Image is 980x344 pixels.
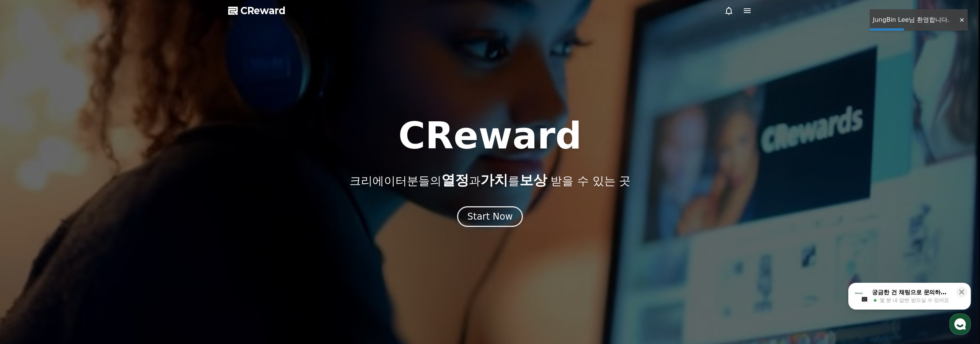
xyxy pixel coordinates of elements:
h1: CReward [398,117,581,154]
span: 열정 [441,172,469,188]
span: 보상 [519,172,547,188]
a: 대화 [51,243,99,262]
a: 홈 [2,243,51,262]
span: 대화 [70,254,79,261]
span: 설정 [118,254,127,260]
button: Start Now [457,206,523,227]
span: CReward [240,5,286,17]
span: 가치 [480,172,508,188]
a: CReward [228,5,286,17]
a: Start Now [457,214,523,221]
div: Start Now [467,210,513,223]
a: 설정 [99,243,147,262]
p: 크리에이터분들의 과 를 받을 수 있는 곳 [350,173,630,188]
span: 홈 [24,254,29,260]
